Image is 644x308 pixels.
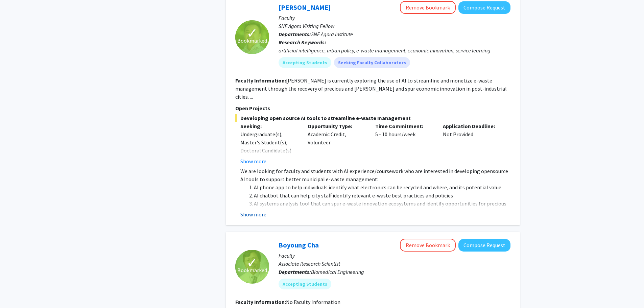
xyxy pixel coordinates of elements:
span: ✓ [246,259,258,266]
button: Remove Bookmark [400,239,456,252]
b: Departments: [279,31,311,38]
button: Compose Request to Boyoung Cha [458,239,510,252]
p: SNF Agora Visiting Fellow [279,22,510,30]
div: 5 - 10 hours/week [370,122,438,165]
button: Show more [240,210,266,218]
button: Compose Request to David Park [458,1,510,14]
p: Seeking: [240,122,298,130]
b: Research Keywords: [279,39,326,46]
iframe: Chat [5,278,29,303]
b: Faculty Information: [235,299,286,305]
li: AI phone app to help individuals identify what electronics can be recycled and where, and its pot... [254,183,510,191]
div: Academic Credit, Volunteer [303,122,370,165]
b: Faculty Information: [235,77,286,84]
p: We are looking for faculty and students with AI experience/coursework who are interested in devel... [240,167,510,183]
span: Biomedical Engineering [311,268,364,275]
span: ✓ [246,30,258,37]
mat-chip: Accepting Students [279,279,331,289]
span: Bookmarked [237,37,267,45]
div: Not Provided [438,122,505,165]
b: Departments: [279,268,311,275]
fg-read-more: [PERSON_NAME] is currently exploring the use of AI to streamline and monetize e-waste management ... [235,77,507,100]
button: Remove Bookmark [400,1,456,14]
a: [PERSON_NAME] [279,3,331,11]
p: Application Deadline: [443,122,500,130]
p: Faculty [279,14,510,22]
span: No Faculty Information [286,299,340,305]
p: Time Commitment: [375,122,433,130]
li: AI systems analysis tool that can spur e-waste innovation ecosystems and identify opportunities f... [254,199,510,216]
div: artificial intelligence, urban policy, e-waste management, economic innovation, service learning [279,46,510,54]
p: Faculty [279,252,510,260]
button: Show more [240,157,266,165]
span: Developing open source AI tools to streamline e-waste management [235,114,510,122]
div: Undergraduate(s), Master's Student(s), Doctoral Candidate(s) (PhD, MD, DMD, PharmD, etc.), Postdo... [240,130,298,195]
p: Open Projects [235,104,510,112]
p: Opportunity Type: [308,122,365,130]
mat-chip: Seeking Faculty Collaborators [334,57,410,68]
li: AI chatbot that can help city staff identify relevant e-waste best practices and policies [254,191,510,199]
span: Bookmarked [237,266,267,274]
mat-chip: Accepting Students [279,57,331,68]
a: Boyoung Cha [279,241,319,249]
p: Associate Research Scientist [279,260,510,268]
span: SNF Agora Institute [311,31,353,38]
